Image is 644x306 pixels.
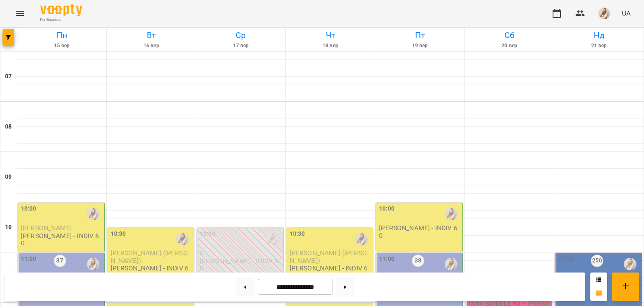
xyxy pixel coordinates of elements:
label: 37 [54,255,66,267]
h6: 20 вер [466,42,553,50]
h6: 21 вер [556,42,642,50]
h6: 17 вер [197,42,284,50]
h6: Ср [197,29,284,42]
p: [PERSON_NAME] - INDIV 60 [21,232,103,247]
button: UA [618,5,634,21]
h6: 16 вер [108,42,195,50]
span: [PERSON_NAME] ([PERSON_NAME]) [111,249,188,264]
label: 11:00 [21,255,36,264]
label: 10:30 [290,229,305,239]
h6: 18 вер [287,42,374,50]
img: Адамович Вікторія [266,233,278,245]
label: 10:30 [200,229,216,239]
img: Адамович Вікторія [355,233,368,245]
h6: Сб [466,29,553,42]
h6: Нд [556,29,642,42]
h6: 15 вер [18,42,105,50]
span: [PERSON_NAME] [21,224,72,232]
img: db46d55e6fdf8c79d257263fe8ff9f52.jpeg [598,8,610,19]
label: 38 [412,255,424,267]
p: [PERSON_NAME] - INDIV 60 [111,265,192,279]
h6: Пн [18,29,105,42]
h6: Вт [108,29,195,42]
p: 0 [200,249,282,257]
label: 11:00 [558,255,574,264]
h6: 09 [5,172,12,182]
label: 250 [591,255,603,267]
img: Адамович Вікторія [624,258,636,270]
img: Адамович Вікторія [445,208,457,220]
img: Адамович Вікторія [87,258,99,270]
h6: Чт [287,29,374,42]
span: [PERSON_NAME] ([PERSON_NAME]) [290,249,367,264]
h6: 19 вер [377,42,463,50]
p: [PERSON_NAME] - INDIV 60 [379,224,461,239]
h6: 10 [5,223,12,232]
span: UA [622,9,631,18]
label: 10:00 [379,204,395,213]
p: [PERSON_NAME] - INDIV 60 [290,265,371,279]
h6: Пт [377,29,463,42]
label: 11:00 [379,255,395,264]
img: Voopty Logo [40,4,82,16]
label: 10:30 [111,229,126,239]
p: [PERSON_NAME] - INDIV 60 [200,257,282,272]
h6: 08 [5,122,12,131]
label: 10:00 [21,204,36,213]
img: Адамович Вікторія [445,258,457,270]
img: Адамович Вікторія [176,233,189,245]
img: Адамович Вікторія [87,208,99,220]
span: For Business [40,17,82,23]
h6: 07 [5,72,12,81]
button: Menu [10,3,30,23]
